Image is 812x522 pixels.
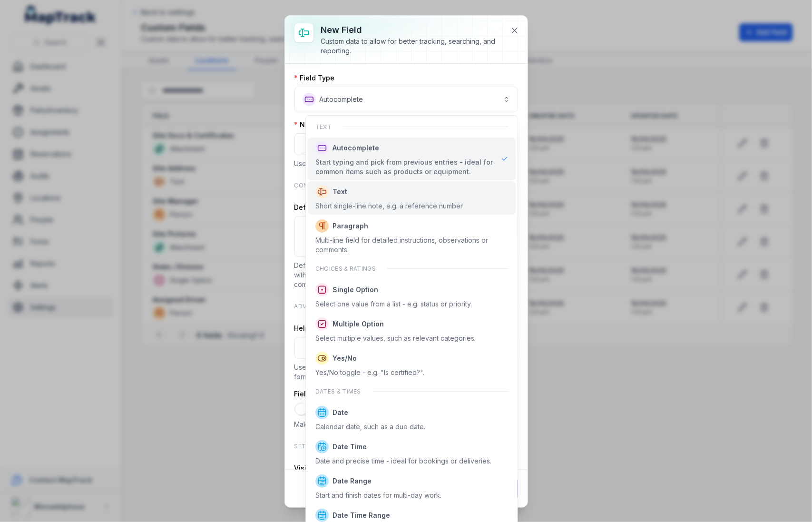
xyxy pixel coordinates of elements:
span: Text [333,187,347,197]
div: Multi-line field for detailed instructions, observations or comments. [315,236,508,255]
div: Short single-line note, e.g. a reference number. [315,201,464,211]
div: Calendar date, such as a due date. [315,422,425,432]
div: Yes/No toggle - e.g. "Is certified?". [315,368,424,377]
div: Select multiple values, such as relevant categories. [315,334,476,343]
button: Autocomplete [294,87,518,112]
div: Select one value from a list - e.g. status or priority. [315,299,472,309]
span: Autocomplete [333,143,379,153]
span: Paragraph [333,221,368,231]
div: Text [308,118,516,137]
div: Choices & ratings [308,259,516,278]
span: Date Range [333,476,372,486]
div: Start and finish dates for multi-day work. [315,491,441,500]
span: Date [333,408,348,417]
div: Dates & times [308,382,516,401]
span: Yes/No [333,354,357,363]
div: Date and precise time - ideal for bookings or deliveries. [315,456,491,466]
span: Multiple Option [333,319,384,329]
span: Date Time Range [333,511,390,520]
div: Start typing and pick from previous entries - ideal for common items such as products or equipment. [315,158,494,177]
span: Date Time [333,442,367,452]
span: Single Option [333,285,378,295]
